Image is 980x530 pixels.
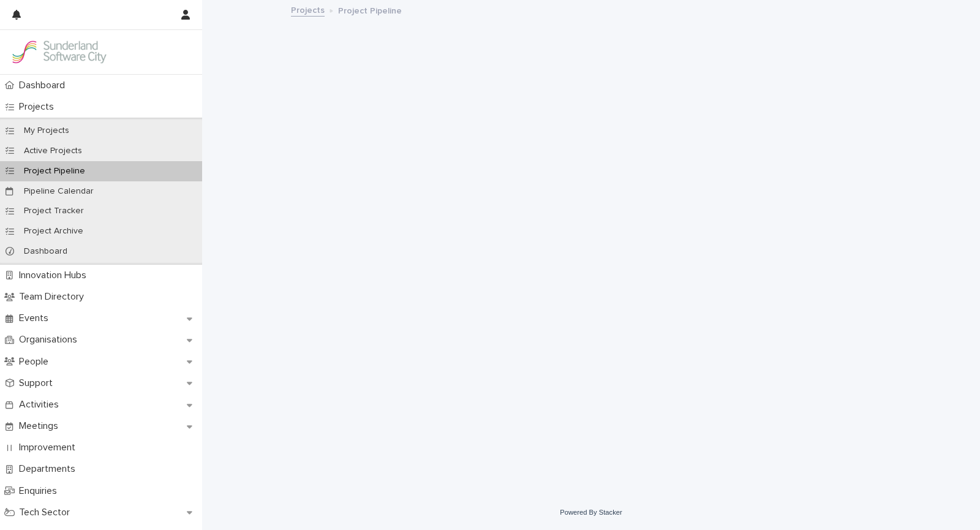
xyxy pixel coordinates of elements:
p: Project Tracker [14,206,94,216]
p: Activities [14,399,69,411]
a: Powered By Stacker [560,509,622,516]
p: Meetings [14,420,68,432]
p: People [14,356,58,368]
p: My Projects [14,126,79,136]
p: Projects [14,101,64,113]
img: Kay6KQejSz2FjblR6DWv [10,40,108,64]
p: Tech Sector [14,507,80,518]
p: Organisations [14,334,87,346]
p: Team Directory [14,291,94,303]
p: Dashboard [14,246,77,257]
p: Project Pipeline [338,3,402,17]
p: Project Archive [14,226,93,237]
p: Pipeline Calendar [14,186,104,197]
p: Departments [14,463,85,475]
p: Improvement [14,442,85,453]
p: Project Pipeline [14,166,95,176]
p: Events [14,312,58,324]
p: Support [14,377,62,389]
p: Innovation Hubs [14,270,96,281]
p: Active Projects [14,146,92,156]
p: Enquiries [14,485,67,497]
a: Projects [291,2,325,17]
p: Dashboard [14,80,75,91]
